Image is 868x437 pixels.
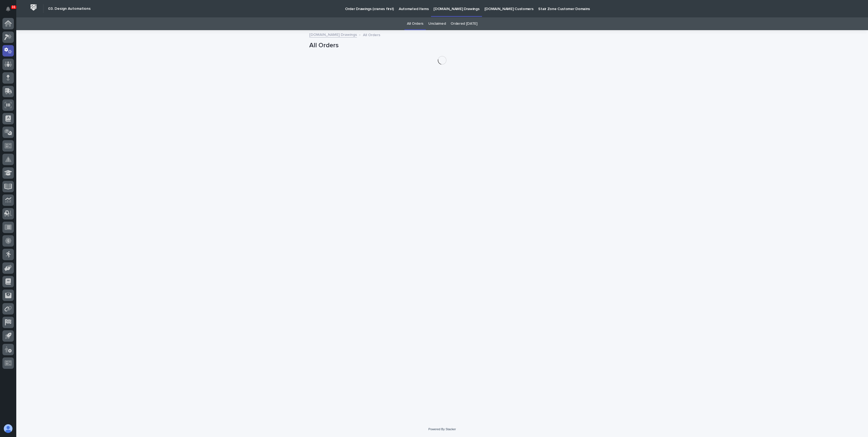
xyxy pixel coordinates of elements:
p: 31 [12,5,15,9]
button: Notifications [2,3,14,15]
a: All Orders [407,17,423,30]
img: Workspace Logo [28,2,39,12]
button: users-avatar [2,423,14,434]
p: All Orders [363,32,380,37]
a: Powered By Stacker [428,427,456,431]
h1: All Orders [309,42,575,49]
a: Ordered [DATE] [451,17,477,30]
h2: 03. Design Automations [48,7,91,11]
a: [DOMAIN_NAME] Drawings [309,31,357,37]
a: Unclaimed [428,17,446,30]
div: Notifications31 [7,7,14,15]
